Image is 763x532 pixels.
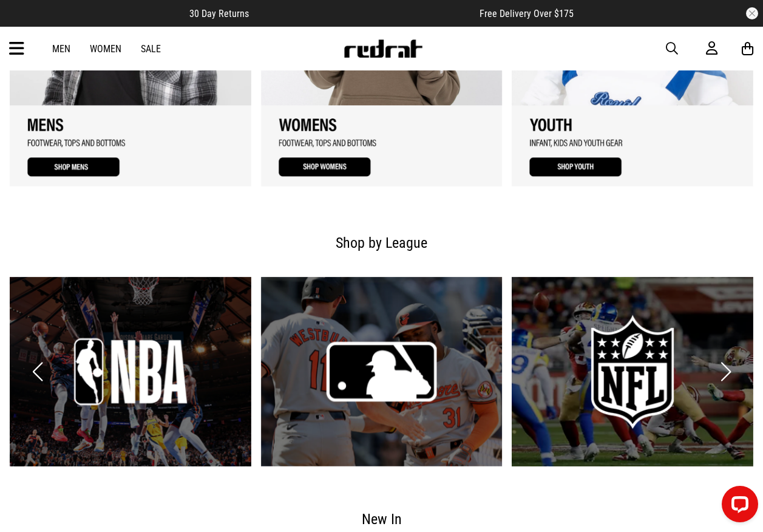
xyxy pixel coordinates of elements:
button: Previous slide [29,358,46,385]
a: Sale [141,43,161,55]
span: 30 Day Returns [189,8,249,19]
div: 1 / 6 [10,277,251,466]
a: Women [90,43,121,55]
div: 2 / 6 [261,277,503,466]
span: Free Delivery Over $175 [480,8,574,19]
div: 3 / 6 [512,277,753,466]
iframe: Customer reviews powered by Trustpilot [273,7,455,19]
a: Men [52,43,70,55]
h2: New In [19,507,744,531]
button: Next slide [717,358,734,385]
iframe: LiveChat chat widget [712,481,763,532]
h2: Shop by League [19,231,744,255]
img: Redrat logo [343,39,423,58]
